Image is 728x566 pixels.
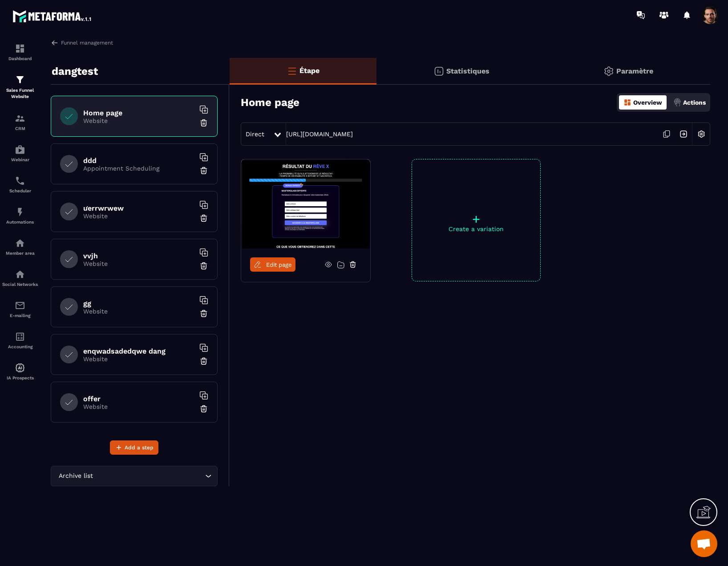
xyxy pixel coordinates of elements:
[83,403,194,410] p: Website
[15,207,25,217] img: automations
[83,355,194,362] p: Website
[2,87,38,100] p: Sales Funnel Website
[15,175,25,186] img: scheduler
[2,251,38,256] p: Member area
[83,204,194,212] h6: ưerrwrwew
[446,67,489,75] p: Statistiques
[52,62,98,80] p: dangtest
[83,299,194,308] h6: gg
[2,344,38,349] p: Accounting
[691,530,717,557] div: Open chat
[2,375,38,380] p: IA Prospects
[199,309,208,318] img: trash
[125,443,154,452] span: Add a step
[433,66,444,77] img: stats.20deebd0.svg
[199,166,208,175] img: trash
[623,98,631,106] img: dashboard-orange.40269519.svg
[110,440,158,455] button: Add a step
[83,395,194,403] h6: offer
[241,159,370,248] img: image
[12,8,93,24] img: logo
[15,74,25,85] img: formation
[57,471,95,481] span: Archive list
[633,99,662,106] p: Overview
[15,144,25,155] img: automations
[2,293,38,325] a: emailemailE-mailing
[83,212,194,220] p: Website
[2,325,38,356] a: accountantaccountantAccounting
[83,252,194,260] h6: vvjh
[2,169,38,200] a: schedulerschedulerScheduler
[2,262,38,293] a: social-networksocial-networkSocial Networks
[15,43,25,54] img: formation
[2,157,38,162] p: Webinar
[15,269,25,280] img: social-network
[2,126,38,131] p: CRM
[83,347,194,355] h6: enqwadsadedqwe dang
[2,282,38,287] p: Social Networks
[2,68,38,106] a: formationformationSales Funnel Website
[241,96,299,109] h3: Home page
[83,156,194,165] h6: ddd
[51,466,218,486] div: Search for option
[412,225,540,232] p: Create a variation
[2,188,38,193] p: Scheduler
[15,238,25,248] img: automations
[199,261,208,270] img: trash
[51,39,59,47] img: arrow
[2,313,38,318] p: E-mailing
[675,126,692,143] img: arrow-next.bcc2205e.svg
[2,56,38,61] p: Dashboard
[83,260,194,267] p: Website
[266,261,292,268] span: Edit page
[199,357,208,366] img: trash
[15,300,25,311] img: email
[83,109,194,117] h6: Home page
[683,99,706,106] p: Actions
[199,404,208,413] img: trash
[246,130,264,138] span: Direct
[2,106,38,138] a: formationformationCRM
[287,65,297,76] img: bars-o.4a397970.svg
[199,118,208,127] img: trash
[15,113,25,124] img: formation
[2,220,38,224] p: Automations
[83,165,194,172] p: Appointment Scheduling
[286,130,353,138] a: [URL][DOMAIN_NAME]
[250,257,295,272] a: Edit page
[603,66,614,77] img: setting-gr.5f69749f.svg
[2,231,38,262] a: automationsautomationsMember area
[2,37,38,68] a: formationformationDashboard
[2,138,38,169] a: automationsautomationsWebinar
[15,331,25,342] img: accountant
[199,214,208,223] img: trash
[15,362,25,373] img: automations
[95,471,203,481] input: Search for option
[616,67,653,75] p: Paramètre
[2,200,38,231] a: automationsautomationsAutomations
[83,308,194,315] p: Website
[51,39,113,47] a: Funnel management
[693,126,710,143] img: setting-w.858f3a88.svg
[673,98,681,106] img: actions.d6e523a2.png
[412,213,540,225] p: +
[83,117,194,124] p: Website
[299,66,320,75] p: Étape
